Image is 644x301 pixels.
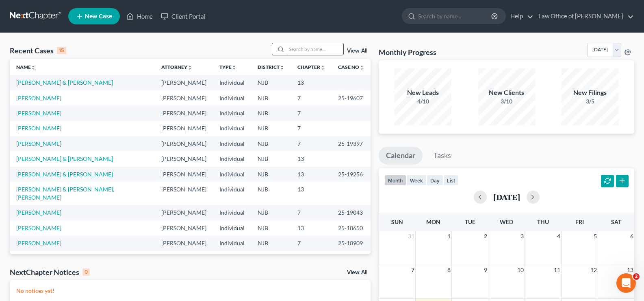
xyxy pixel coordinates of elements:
[16,186,114,201] a: [PERSON_NAME] & [PERSON_NAME], [PERSON_NAME]
[291,167,332,182] td: 13
[478,97,535,105] div: 3/10
[155,90,213,105] td: [PERSON_NAME]
[291,105,332,121] td: 7
[187,65,192,70] i: unfold_more
[537,218,549,225] span: Thu
[251,136,291,151] td: NJB
[16,94,61,101] a: [PERSON_NAME]
[291,90,332,105] td: 7
[384,175,406,186] button: month
[575,218,584,225] span: Fri
[16,64,36,70] a: Nameunfold_more
[556,231,561,241] span: 4
[10,267,90,277] div: NextChapter Notices
[85,13,112,20] span: New Case
[426,147,458,165] a: Tasks
[122,9,157,24] a: Home
[332,205,371,220] td: 25-19043
[155,136,213,151] td: [PERSON_NAME]
[155,105,213,121] td: [PERSON_NAME]
[251,75,291,90] td: NJB
[16,209,61,216] a: [PERSON_NAME]
[633,273,640,280] span: 2
[16,125,61,132] a: [PERSON_NAME]
[155,205,213,220] td: [PERSON_NAME]
[391,218,403,225] span: Sun
[332,220,371,235] td: 25-18650
[16,140,61,147] a: [PERSON_NAME]
[251,220,291,235] td: NJB
[407,231,415,241] span: 31
[16,79,113,86] a: [PERSON_NAME] & [PERSON_NAME]
[16,110,61,116] a: [PERSON_NAME]
[155,182,213,205] td: [PERSON_NAME]
[213,182,251,205] td: Individual
[213,121,251,136] td: Individual
[291,121,332,136] td: 7
[258,64,284,70] a: Districtunfold_more
[213,205,251,220] td: Individual
[562,97,618,105] div: 3/5
[213,251,251,266] td: Individual
[213,151,251,166] td: Individual
[213,90,251,105] td: Individual
[506,9,533,24] a: Help
[534,9,634,24] a: Law Office of [PERSON_NAME]
[611,218,621,225] span: Sat
[553,265,561,275] span: 11
[82,268,90,276] div: 0
[251,105,291,121] td: NJB
[291,205,332,220] td: 7
[251,251,291,266] td: NJB
[251,205,291,220] td: NJB
[16,224,61,231] a: [PERSON_NAME]
[291,136,332,151] td: 7
[493,193,520,201] h2: [DATE]
[483,265,488,275] span: 9
[57,47,66,54] div: 15
[406,175,427,186] button: week
[332,167,371,182] td: 25-19256
[395,88,451,97] div: New Leads
[219,64,236,70] a: Typeunfold_more
[286,43,343,55] input: Search by name...
[16,239,61,246] a: [PERSON_NAME]
[443,175,459,186] button: list
[465,218,475,225] span: Tue
[332,236,371,251] td: 25-18909
[520,231,525,241] span: 3
[427,175,443,186] button: day
[332,136,371,151] td: 25-19397
[291,75,332,90] td: 13
[447,231,451,241] span: 1
[155,167,213,182] td: [PERSON_NAME]
[251,121,291,136] td: NJB
[616,273,636,293] iframe: Intercom live chat
[155,121,213,136] td: [PERSON_NAME]
[395,97,451,105] div: 4/10
[562,88,618,97] div: New Filings
[297,64,325,70] a: Chapterunfold_more
[332,90,371,105] td: 25-19607
[500,218,513,225] span: Wed
[280,65,284,70] i: unfold_more
[478,88,535,97] div: New Clients
[155,75,213,90] td: [PERSON_NAME]
[155,220,213,235] td: [PERSON_NAME]
[157,9,210,24] a: Client Portal
[338,64,364,70] a: Case Nounfold_more
[213,167,251,182] td: Individual
[213,236,251,251] td: Individual
[379,47,436,57] h3: Monthly Progress
[590,265,598,275] span: 12
[332,251,371,266] td: 25-18788
[16,155,113,162] a: [PERSON_NAME] & [PERSON_NAME]
[213,220,251,235] td: Individual
[10,46,66,55] div: Recent Cases
[447,265,451,275] span: 8
[31,65,36,70] i: unfold_more
[213,136,251,151] td: Individual
[426,218,440,225] span: Mon
[251,90,291,105] td: NJB
[251,182,291,205] td: NJB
